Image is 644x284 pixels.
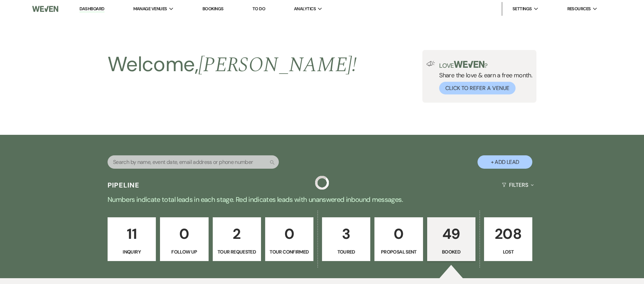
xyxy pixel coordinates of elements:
[108,217,156,261] a: 11Inquiry
[75,194,569,205] p: Numbers indicate total leads in each stage. Red indicates leads with unanswered inbound messages.
[432,248,471,256] p: Booked
[108,50,357,79] h2: Welcome,
[160,217,208,261] a: 0Follow Up
[427,217,475,261] a: 49Booked
[439,82,516,94] button: Click to Refer a Venue
[217,248,257,256] p: Tour Requested
[252,6,265,12] a: To Do
[217,222,257,245] p: 2
[567,5,591,12] span: Resources
[488,222,528,245] p: 208
[202,6,224,12] a: Bookings
[512,5,532,12] span: Settings
[426,61,435,66] img: loud-speaker-illustration.svg
[112,248,151,256] p: Inquiry
[164,248,204,256] p: Follow Up
[133,5,167,12] span: Manage Venues
[454,61,484,68] img: weven-logo-green.svg
[270,222,309,245] p: 0
[326,248,366,256] p: Toured
[379,222,418,245] p: 0
[108,155,279,169] input: Search by name, event date, email address or phone number
[439,61,532,69] p: Love ?
[265,217,313,261] a: 0Tour Confirmed
[315,176,329,190] img: loading spinner
[198,49,357,81] span: [PERSON_NAME] !
[499,176,536,194] button: Filters
[488,248,528,256] p: Lost
[379,248,418,256] p: Proposal Sent
[322,217,370,261] a: 3Toured
[484,217,532,261] a: 208Lost
[432,222,471,245] p: 49
[326,222,366,245] p: 3
[112,222,151,245] p: 11
[213,217,261,261] a: 2Tour Requested
[270,248,309,256] p: Tour Confirmed
[32,2,58,16] img: Weven Logo
[79,6,104,12] a: Dashboard
[164,222,204,245] p: 0
[478,155,532,169] button: + Add Lead
[374,217,423,261] a: 0Proposal Sent
[294,5,316,12] span: Analytics
[108,180,140,190] h3: Pipeline
[435,61,532,94] div: Share the love & earn a free month.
